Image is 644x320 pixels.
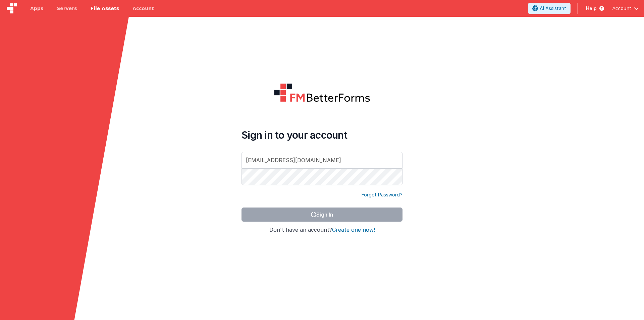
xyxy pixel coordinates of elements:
button: Sign In [241,208,402,222]
h4: Don't have an account? [241,227,402,233]
h4: Sign in to your account [241,129,402,141]
button: Create one now! [332,227,375,233]
span: Help [586,5,597,12]
input: Email Address [241,152,402,169]
span: Apps [30,5,43,12]
span: Account [612,5,631,12]
button: Account [612,5,639,12]
a: Forgot Password? [362,191,402,198]
span: AI Assistant [540,5,566,12]
span: Servers [57,5,77,12]
button: AI Assistant [528,3,571,14]
span: File Assets [91,5,119,12]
